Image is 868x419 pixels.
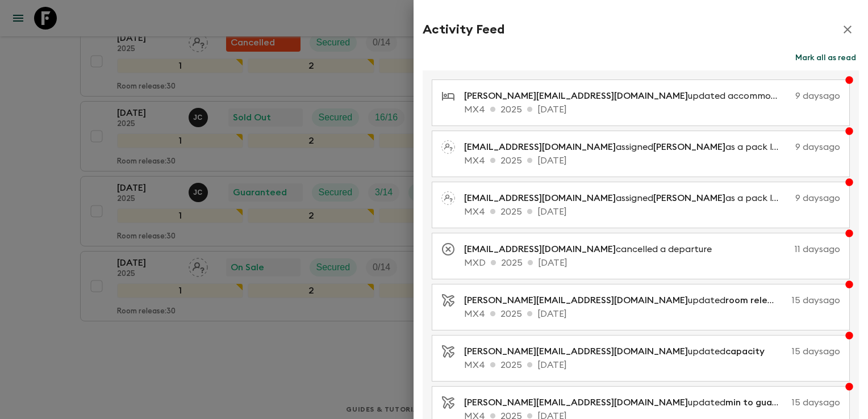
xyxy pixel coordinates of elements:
[725,242,840,256] p: 11 days ago
[725,347,765,356] span: capacity
[792,294,840,307] p: 15 days ago
[464,154,840,167] p: MX4 2025 [DATE]
[464,91,688,100] span: [PERSON_NAME][EMAIL_ADDRESS][DOMAIN_NAME]
[464,256,840,270] p: MXD 2025 [DATE]
[795,89,840,103] p: 9 days ago
[464,245,616,254] span: [EMAIL_ADDRESS][DOMAIN_NAME]
[464,307,840,321] p: MX4 2025 [DATE]
[464,205,840,219] p: MX4 2025 [DATE]
[464,294,787,307] p: updated
[464,191,791,205] p: assigned as a pack leader
[464,396,787,409] p: updated
[464,89,791,103] p: updated accommodation
[792,50,859,66] button: Mark all as read
[464,398,688,407] span: [PERSON_NAME][EMAIL_ADDRESS][DOMAIN_NAME]
[725,398,802,407] span: min to guarantee
[464,140,791,154] p: assigned as a pack leader
[464,345,774,358] p: updated
[464,242,721,256] p: cancelled a departure
[464,358,840,372] p: MX4 2025 [DATE]
[653,143,725,152] span: [PERSON_NAME]
[464,194,616,203] span: [EMAIL_ADDRESS][DOMAIN_NAME]
[725,296,806,305] span: room release days
[464,103,840,116] p: MX4 2025 [DATE]
[464,347,688,356] span: [PERSON_NAME][EMAIL_ADDRESS][DOMAIN_NAME]
[464,143,616,152] span: [EMAIL_ADDRESS][DOMAIN_NAME]
[792,396,840,409] p: 15 days ago
[653,194,725,203] span: [PERSON_NAME]
[423,22,504,37] h2: Activity Feed
[795,191,840,205] p: 9 days ago
[778,345,840,358] p: 15 days ago
[464,296,688,305] span: [PERSON_NAME][EMAIL_ADDRESS][DOMAIN_NAME]
[795,140,840,154] p: 9 days ago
